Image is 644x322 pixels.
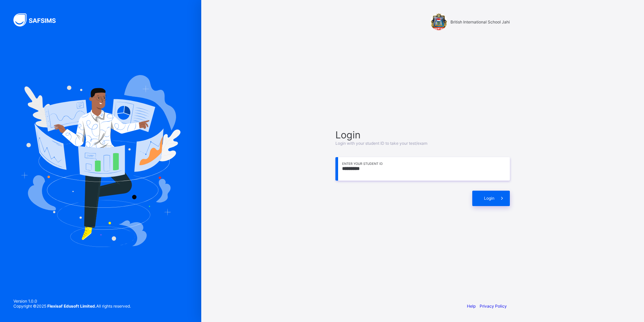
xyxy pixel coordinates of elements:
[47,304,96,309] strong: Flexisaf Edusoft Limited.
[484,196,494,201] span: Login
[335,129,510,141] span: Login
[13,13,64,26] img: SAFSIMS Logo
[13,299,131,304] span: Version 1.0.0
[21,75,180,247] img: Hero Image
[13,304,131,309] span: Copyright © 2025 All rights reserved.
[480,304,507,309] a: Privacy Policy
[335,141,427,146] span: Login with your student ID to take your test/exam
[467,304,476,309] a: Help
[450,19,510,24] span: British International School Jahi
